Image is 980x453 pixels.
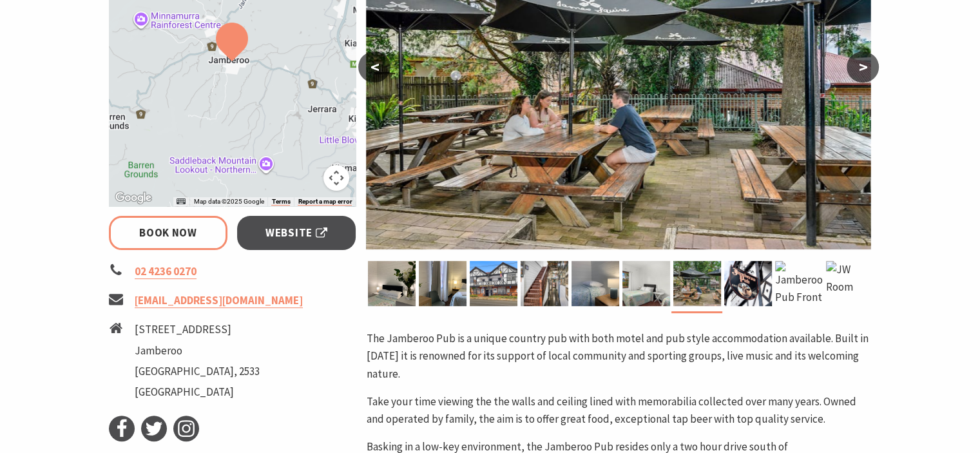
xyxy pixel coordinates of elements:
img: JW Room [826,261,874,306]
a: Website [237,216,356,250]
a: Open this area in Google Maps (opens a new window) [112,189,155,206]
button: < [358,52,390,82]
img: Room 6 Group Pub Stay [622,261,670,306]
li: Jamberoo [135,342,260,360]
img: Pub Style Room 9 [368,261,416,306]
img: Pub Style Room 3 [572,261,619,306]
span: Map data ©2025 Google [193,198,264,205]
img: Sign at front of pub [724,261,772,306]
button: Keyboard shortcuts [177,197,186,206]
button: Map camera controls [323,165,349,191]
li: [GEOGRAPHIC_DATA] [135,383,260,401]
span: Website [265,224,327,242]
a: 02 4236 0270 [135,264,197,279]
img: Beer Garden rear of Pub [673,261,721,306]
button: > [847,52,879,82]
p: The Jamberoo Pub is a unique country pub with both motel and pub style accommodation available. B... [366,330,871,383]
a: [EMAIL_ADDRESS][DOMAIN_NAME] [135,293,303,308]
p: Take your time viewing the the walls and ceiling lined with memorabilia collected over many years... [366,393,871,428]
a: Terms (opens in new tab) [271,198,290,206]
img: Pub Style Room 4 [419,261,466,306]
li: [STREET_ADDRESS] [135,321,260,338]
img: Google [112,189,155,206]
li: [GEOGRAPHIC_DATA], 2533 [135,363,260,380]
img: Stairs middle of building to upstairs accommodation [521,261,568,306]
img: Jamberoo Pub Front View [775,261,823,306]
a: Book Now [109,216,228,250]
img: Jamberoo Pub from street [470,261,517,306]
a: Report a map error [298,198,352,206]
